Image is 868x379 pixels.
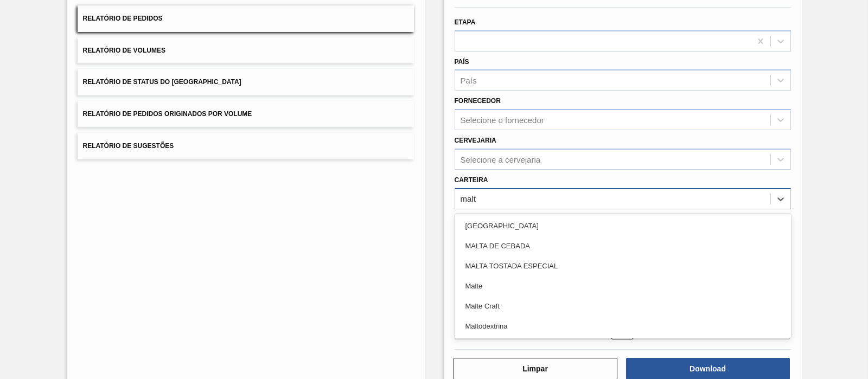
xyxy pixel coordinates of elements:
[461,155,541,164] div: Selecione a cervejaria
[455,236,791,256] div: MALTA DE CEBADA
[461,115,544,125] div: Selecione o fornecedor
[455,216,791,236] div: [GEOGRAPHIC_DATA]
[78,37,414,64] button: Relatório de Volumes
[455,256,791,276] div: MALTA TOSTADA ESPECIAL
[455,137,496,144] label: Cervejaria
[78,69,414,95] button: Relatório de Status do [GEOGRAPHIC_DATA]
[455,18,476,26] label: Etapa
[455,296,791,316] div: Malte Craft
[461,76,477,85] div: País
[78,101,414,127] button: Relatório de Pedidos Originados por Volume
[455,276,791,296] div: Malte
[455,58,469,66] label: País
[455,176,488,184] label: Carteira
[83,78,241,86] span: Relatório de Status do [GEOGRAPHIC_DATA]
[455,97,501,105] label: Fornecedor
[83,47,165,54] span: Relatório de Volumes
[78,133,414,159] button: Relatório de Sugestões
[83,110,252,118] span: Relatório de Pedidos Originados por Volume
[455,316,791,336] div: Maltodextrina
[83,15,163,22] span: Relatório de Pedidos
[78,5,414,32] button: Relatório de Pedidos
[83,142,174,150] span: Relatório de Sugestões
